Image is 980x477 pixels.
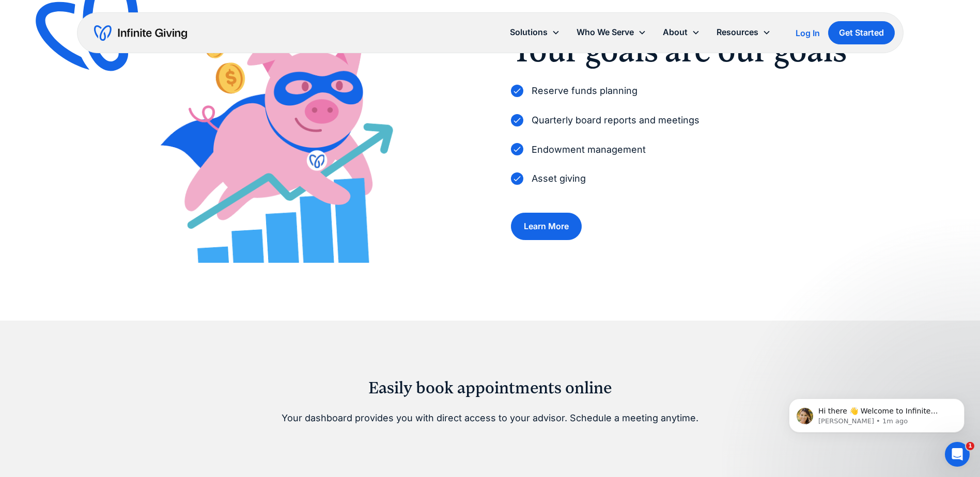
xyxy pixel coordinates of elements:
[532,113,699,129] p: Quarterly board reports and meetings
[532,142,646,158] p: Endowment management
[708,21,779,43] div: Resources
[966,442,974,450] span: 1
[226,378,755,398] h2: Easily book appointments online
[568,21,655,43] div: Who We Serve
[796,27,820,39] a: Log In
[655,21,708,43] div: About
[511,35,887,67] h2: Your goals are our goals
[663,25,688,39] div: About
[532,83,637,99] p: Reserve funds planning
[945,442,970,467] iframe: Intercom live chat
[577,25,634,39] div: Who We Serve
[94,25,187,41] a: home
[796,29,820,37] div: Log In
[510,25,548,39] div: Solutions
[773,377,980,449] iframe: Intercom notifications message
[502,21,568,43] div: Solutions
[828,21,895,44] a: Get Started
[226,410,755,426] p: Your dashboard provides you with direct access to your advisor. Schedule a meeting anytime.
[717,25,758,39] div: Resources
[532,171,586,187] p: Asset giving
[511,213,582,240] a: Learn More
